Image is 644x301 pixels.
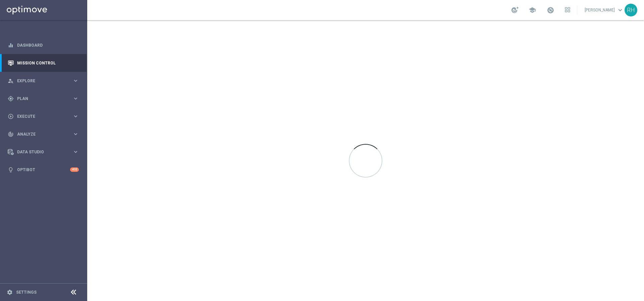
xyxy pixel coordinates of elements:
[8,78,72,84] div: Explore
[7,78,79,84] button: person_search Explore keyboard_arrow_right
[8,78,14,84] i: person_search
[17,97,72,101] span: Plan
[7,149,79,155] button: Data Studio keyboard_arrow_right
[8,131,14,137] i: track_changes
[70,167,79,172] div: +10
[7,60,79,66] button: Mission Control
[8,36,79,54] div: Dashboard
[16,290,37,294] a: Settings
[8,167,14,173] i: lightbulb
[8,96,72,102] div: Plan
[17,79,72,83] span: Explore
[8,96,14,102] i: gps_fixed
[72,113,79,119] i: keyboard_arrow_right
[72,131,79,137] i: keyboard_arrow_right
[8,161,79,179] div: Optibot
[72,149,79,155] i: keyboard_arrow_right
[8,149,72,155] div: Data Studio
[7,96,79,101] button: gps_fixed Plan keyboard_arrow_right
[7,43,79,48] button: equalizer Dashboard
[616,6,624,14] span: keyboard_arrow_down
[72,95,79,102] i: keyboard_arrow_right
[584,5,625,15] a: [PERSON_NAME]keyboard_arrow_down
[529,6,536,14] span: school
[8,131,72,137] div: Analyze
[17,161,70,179] a: Optibot
[17,54,79,72] a: Mission Control
[7,132,79,137] button: track_changes Analyze keyboard_arrow_right
[17,36,79,54] a: Dashboard
[17,150,72,154] span: Data Studio
[17,114,72,118] span: Execute
[7,289,13,295] i: settings
[7,167,79,172] button: lightbulb Optibot +10
[8,42,14,48] i: equalizer
[8,113,14,119] i: play_circle_outline
[8,54,79,72] div: Mission Control
[7,114,79,119] button: play_circle_outline Execute keyboard_arrow_right
[625,4,637,16] div: RH
[8,113,72,119] div: Execute
[72,78,79,84] i: keyboard_arrow_right
[17,132,72,136] span: Analyze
